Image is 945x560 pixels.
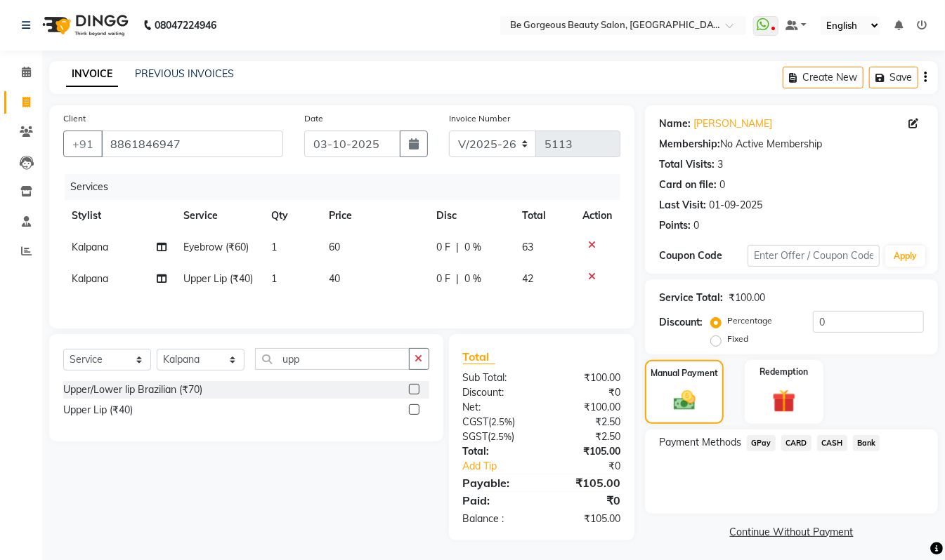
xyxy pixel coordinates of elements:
input: Search by Name/Mobile/Email/Code [101,131,283,157]
th: Stylist [63,200,175,232]
div: No Active Membership [659,137,924,152]
div: Total Visits: [659,157,715,172]
span: Total [463,349,495,364]
div: 01-09-2025 [709,198,762,213]
th: Total [514,200,574,232]
label: Date [304,112,323,125]
th: Qty [263,200,321,232]
div: ₹100.00 [729,291,765,305]
label: Fixed [727,333,748,345]
div: Upper/Lower lip Brazilian (₹70) [63,382,202,397]
div: Last Visit: [659,198,706,213]
div: Services [65,174,631,200]
span: 0 F [436,272,450,286]
div: 3 [717,157,723,172]
a: INVOICE [66,62,118,87]
span: 0 F [436,240,450,255]
span: 1 [271,241,277,253]
img: logo [36,6,132,45]
a: Continue Without Payment [648,525,935,540]
button: +91 [63,131,103,157]
span: Upper Lip (₹40) [183,272,253,285]
label: Percentage [727,314,772,327]
div: ₹100.00 [542,371,631,385]
span: Payment Methods [659,435,741,450]
b: 08047224946 [155,6,216,45]
span: CASH [817,435,847,451]
div: Discount: [452,385,542,400]
div: Service Total: [659,291,723,305]
div: Coupon Code [659,248,748,263]
span: 0 % [464,272,481,286]
div: Net: [452,400,542,415]
div: Upper Lip (₹40) [63,403,133,418]
div: ₹2.50 [542,415,631,429]
div: Payable: [452,474,542,491]
span: 42 [522,272,533,285]
label: Invoice Number [449,112,510,125]
span: | [456,272,459,286]
button: Apply [885,246,925,267]
th: Service [175,200,263,232]
span: CGST [463,415,489,428]
span: Kalpana [72,241,108,253]
span: 40 [330,272,341,285]
div: ₹0 [556,459,631,474]
div: 0 [719,178,725,192]
span: Bank [853,435,880,451]
div: ₹105.00 [542,512,631,526]
span: 0 % [464,240,481,255]
span: 63 [522,241,533,253]
label: Manual Payment [651,367,718,380]
div: ( ) [452,415,542,429]
div: ₹105.00 [542,444,631,459]
th: Disc [428,200,514,232]
div: Points: [659,218,691,233]
span: 1 [271,272,277,285]
img: _cash.svg [667,388,703,413]
div: Total: [452,444,542,459]
span: 2.5% [492,416,513,427]
div: ₹100.00 [542,400,631,415]
button: Save [869,67,918,88]
div: Balance : [452,512,542,526]
div: Membership: [659,137,720,152]
div: ₹0 [542,385,631,400]
label: Client [63,112,86,125]
span: | [456,240,459,255]
a: Add Tip [452,459,557,474]
span: 60 [330,241,341,253]
div: ( ) [452,429,542,444]
span: Eyebrow (₹60) [183,241,249,253]
span: CARD [781,435,812,451]
span: SGST [463,430,488,443]
div: 0 [693,218,699,233]
span: 2.5% [491,431,512,442]
img: _gift.svg [765,387,803,415]
button: Create New [783,67,863,88]
div: Card on file: [659,178,717,192]
div: ₹2.50 [542,429,631,444]
span: GPay [747,435,776,451]
th: Price [321,200,429,232]
a: PREVIOUS INVOICES [135,67,234,80]
div: Name: [659,116,691,131]
input: Search or Scan [255,348,410,370]
div: ₹105.00 [542,474,631,491]
div: Discount: [659,315,703,330]
th: Action [574,200,620,232]
div: Sub Total: [452,371,542,385]
div: ₹0 [542,492,631,509]
div: Paid: [452,492,542,509]
label: Redemption [760,366,808,378]
a: [PERSON_NAME] [693,116,772,131]
span: Kalpana [72,272,108,285]
input: Enter Offer / Coupon Code [748,245,880,267]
